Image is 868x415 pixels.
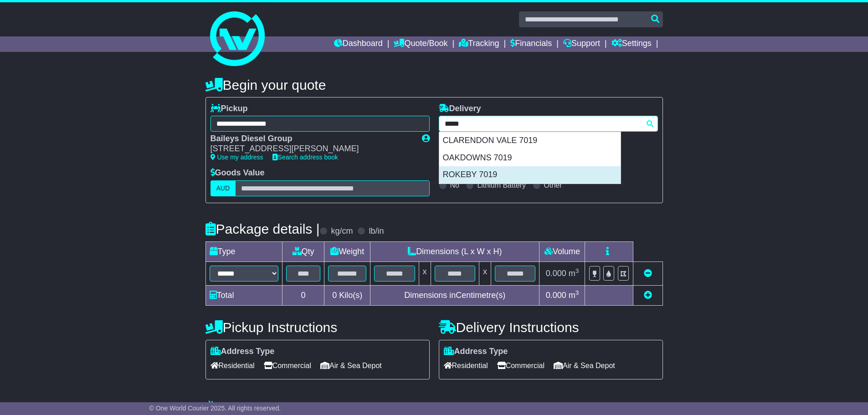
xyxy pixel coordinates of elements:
td: 0 [282,285,324,305]
sup: 3 [575,289,579,296]
typeahead: Please provide city [439,116,658,132]
span: 0.000 [546,291,566,300]
a: Settings [611,36,652,52]
label: Other [544,181,562,190]
a: Dashboard [334,36,383,52]
a: Tracking [459,36,499,52]
span: Residential [444,359,488,373]
td: x [479,261,491,285]
span: Air & Sea Depot [320,359,382,373]
label: Delivery [439,104,481,114]
label: Goods Value [211,168,265,178]
td: Weight [324,241,370,261]
td: Dimensions in Centimetre(s) [370,285,539,305]
label: Address Type [444,347,508,357]
div: OAKDOWNS 7019 [439,149,621,167]
td: Qty [282,241,324,261]
span: 0.000 [546,269,566,278]
label: Lithium Battery [477,181,526,190]
a: Add new item [644,291,652,300]
span: © One World Courier 2025. All rights reserved. [149,405,281,412]
label: No [450,181,459,190]
span: Residential [211,359,255,373]
span: Commercial [264,359,311,373]
td: x [419,261,431,285]
td: Kilo(s) [324,285,370,305]
div: [STREET_ADDRESS][PERSON_NAME] [211,144,413,154]
td: Dimensions (L x W x H) [370,241,539,261]
h4: Pickup Instructions [205,320,430,335]
h4: Package details | [205,221,320,236]
h4: Begin your quote [205,77,663,92]
span: m [569,269,579,278]
div: ROKEBY 7019 [439,166,621,184]
a: Quote/Book [394,36,447,52]
h4: Warranty & Insurance [205,400,663,415]
label: AUD [211,180,236,196]
div: CLARENDON VALE 7019 [439,132,621,149]
td: Type [205,241,282,261]
label: kg/cm [331,226,353,236]
label: Pickup [211,104,248,114]
td: Volume [539,241,585,261]
label: Address Type [211,347,275,357]
div: Baileys Diesel Group [211,134,413,144]
a: Use my address [211,154,263,161]
span: m [569,291,579,300]
a: Support [563,36,600,52]
span: 0 [332,291,337,300]
span: Air & Sea Depot [554,359,615,373]
h4: Delivery Instructions [439,320,663,335]
a: Remove this item [644,269,652,278]
a: Search address book [272,154,338,161]
td: Total [205,285,282,305]
label: lb/in [369,226,384,236]
a: Financials [510,36,552,52]
sup: 3 [575,267,579,274]
span: Commercial [497,359,544,373]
